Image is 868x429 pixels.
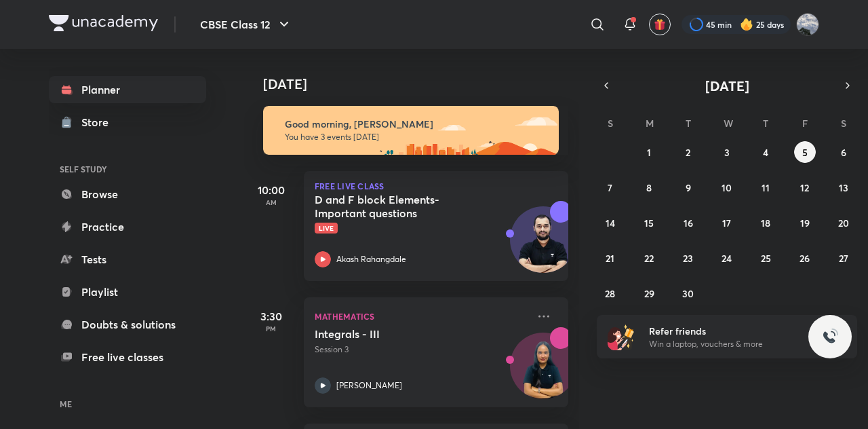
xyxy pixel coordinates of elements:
[822,329,838,345] img: ttu
[644,252,654,265] abbr: September 22, 2025
[599,176,621,198] button: September 7, 2025
[606,217,615,229] abbr: September 14, 2025
[677,282,699,304] button: September 30, 2025
[686,181,691,194] abbr: September 9, 2025
[315,327,484,341] h5: Integrals - III
[740,18,753,31] img: streak
[716,141,738,163] button: September 3, 2025
[315,223,338,234] span: Live
[49,343,206,371] a: Free live classes
[606,252,614,265] abbr: September 21, 2025
[49,157,206,181] h6: SELF STUDY
[605,287,615,300] abbr: September 28, 2025
[686,146,690,159] abbr: September 2, 2025
[833,247,854,269] button: September 27, 2025
[794,212,816,234] button: September 19, 2025
[644,287,654,300] abbr: September 29, 2025
[192,11,300,38] button: CBSE Class 12
[599,247,621,269] button: September 21, 2025
[599,282,621,304] button: September 28, 2025
[244,308,298,324] h5: 3:30
[315,308,528,324] p: Mathematics
[839,181,848,194] abbr: September 13, 2025
[49,246,206,273] a: Tests
[649,338,816,350] p: Win a laptop, vouchers & more
[649,324,816,338] h6: Refer friends
[677,212,699,234] button: September 16, 2025
[794,247,816,269] button: September 26, 2025
[638,141,660,163] button: September 1, 2025
[724,117,733,130] abbr: Wednesday
[336,379,402,392] p: [PERSON_NAME]
[800,181,809,194] abbr: September 12, 2025
[49,15,158,31] img: Company Logo
[761,252,771,265] abbr: September 25, 2025
[838,217,849,229] abbr: September 20, 2025
[833,212,854,234] button: September 20, 2025
[638,247,660,269] button: September 22, 2025
[755,141,776,163] button: September 4, 2025
[722,217,731,229] abbr: September 17, 2025
[755,176,776,198] button: September 11, 2025
[802,117,808,130] abbr: Friday
[716,247,738,269] button: September 24, 2025
[315,343,528,356] p: Session 3
[263,106,559,155] img: morning
[654,18,666,31] img: avatar
[647,146,651,159] abbr: September 1, 2025
[49,278,206,305] a: Playlist
[833,176,854,198] button: September 13, 2025
[49,181,206,208] a: Browse
[802,146,808,159] abbr: September 5, 2025
[644,217,654,229] abbr: September 15, 2025
[677,141,699,163] button: September 2, 2025
[81,114,117,130] div: Store
[49,311,206,338] a: Doubts & solutions
[677,247,699,269] button: September 23, 2025
[49,109,206,136] a: Store
[638,176,660,198] button: September 8, 2025
[684,217,693,229] abbr: September 16, 2025
[608,323,635,350] img: referral
[761,217,770,229] abbr: September 18, 2025
[49,392,206,415] h6: ME
[794,141,816,163] button: September 5, 2025
[686,117,691,130] abbr: Tuesday
[638,282,660,304] button: September 29, 2025
[315,182,557,190] p: FREE LIVE CLASS
[841,146,846,159] abbr: September 6, 2025
[599,212,621,234] button: September 14, 2025
[638,212,660,234] button: September 15, 2025
[244,324,298,333] p: PM
[263,76,582,92] h4: [DATE]
[616,76,838,95] button: [DATE]
[315,193,484,220] h5: D and F block Elements- Important questions
[794,176,816,198] button: September 12, 2025
[722,252,732,265] abbr: September 24, 2025
[722,181,732,194] abbr: September 10, 2025
[646,181,652,194] abbr: September 8, 2025
[285,132,547,143] p: You have 3 events [DATE]
[716,212,738,234] button: September 17, 2025
[49,213,206,240] a: Practice
[800,252,810,265] abbr: September 26, 2025
[763,146,768,159] abbr: September 4, 2025
[833,141,854,163] button: September 6, 2025
[841,117,846,130] abbr: Saturday
[244,198,298,206] p: AM
[244,182,298,198] h5: 10:00
[755,212,776,234] button: September 18, 2025
[800,217,810,229] abbr: September 19, 2025
[336,253,406,265] p: Akash Rahangdale
[285,118,547,130] h6: Good morning, [PERSON_NAME]
[724,146,730,159] abbr: September 3, 2025
[763,117,768,130] abbr: Thursday
[511,214,576,279] img: Avatar
[49,76,206,103] a: Planner
[608,181,612,194] abbr: September 7, 2025
[839,252,848,265] abbr: September 27, 2025
[682,287,694,300] abbr: September 30, 2025
[649,14,671,35] button: avatar
[608,117,613,130] abbr: Sunday
[683,252,693,265] abbr: September 23, 2025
